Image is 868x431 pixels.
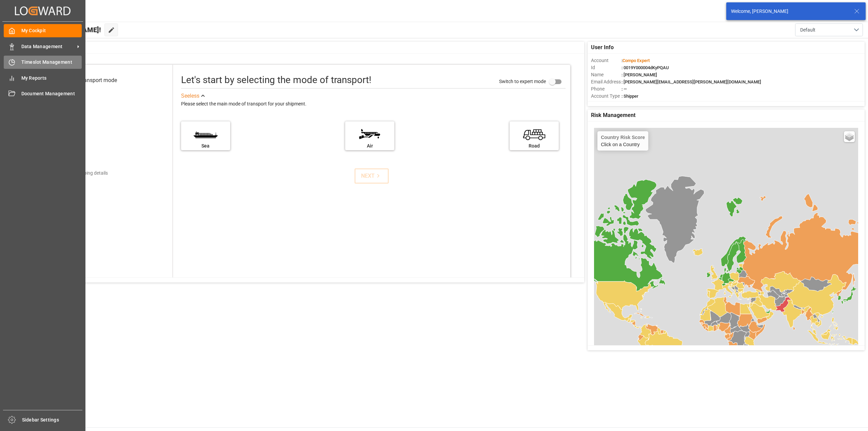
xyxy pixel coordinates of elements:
[800,26,815,34] span: Default
[21,90,82,97] span: Document Management
[4,24,82,37] a: My Cockpit
[622,65,669,70] span: : 0019Y000004dKyPQAU
[795,23,863,36] button: open menu
[591,64,622,71] span: Id
[601,135,645,140] h4: Country Risk Score
[181,100,566,108] div: Please select the main mode of transport for your shipment.
[21,27,82,34] span: My Cockpit
[4,87,82,100] a: Document Management
[349,142,391,150] div: Air
[591,93,622,100] span: Account Type
[622,58,650,63] span: :
[844,131,855,142] a: Layers
[181,73,371,87] div: Let's start by selecting the mode of transport!
[4,71,82,84] a: My Reports
[731,8,848,15] div: Welcome, [PERSON_NAME]
[21,59,82,66] span: Timeslot Management
[622,72,657,77] span: : [PERSON_NAME]
[21,43,75,50] span: Data Management
[513,142,555,150] div: Road
[499,79,546,84] span: Switch to expert mode
[591,71,622,78] span: Name
[361,172,382,180] div: NEXT
[591,85,622,93] span: Phone
[65,170,108,177] div: Add shipping details
[623,58,650,63] span: Compo Expert
[622,79,761,84] span: : [PERSON_NAME][EMAIL_ADDRESS][PERSON_NAME][DOMAIN_NAME]
[4,56,82,69] a: Timeslot Management
[21,75,82,82] span: My Reports
[355,169,389,183] button: NEXT
[64,76,117,84] div: Select transport mode
[591,111,635,119] span: Risk Management
[622,94,638,99] span: : Shipper
[181,92,199,100] div: See less
[22,416,83,424] span: Sidebar Settings
[591,78,622,85] span: Email Address
[601,135,645,147] div: Click on a Country
[591,43,614,52] span: User Info
[622,86,627,92] span: : —
[184,142,227,150] div: Sea
[591,57,622,64] span: Account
